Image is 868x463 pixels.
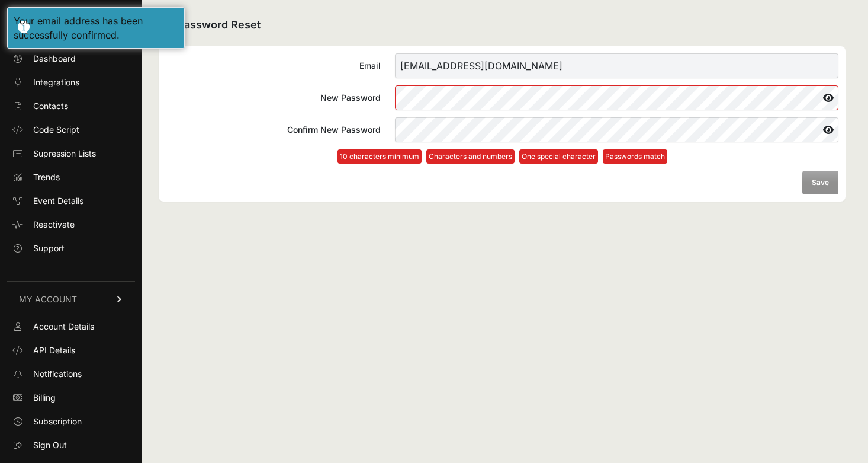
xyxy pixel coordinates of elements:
li: 10 characters minimum [337,149,422,164]
a: Code Script [7,120,135,139]
a: Trends [7,168,135,187]
a: API Details [7,341,135,360]
h2: Password Reset [159,17,846,34]
a: Account Details [7,317,135,336]
span: MY ACCOUNT [19,293,77,305]
input: New Password [395,85,838,110]
span: Reactivate [33,219,75,231]
div: Email [166,60,381,72]
a: Event Details [7,191,135,210]
span: API Details [33,344,75,356]
a: Dashboard [7,49,135,68]
a: Billing [7,388,135,407]
a: Subscription [7,412,135,431]
li: One special character [519,149,598,164]
div: New Password [166,92,381,104]
div: Confirm New Password [166,124,381,136]
span: Sign Out [33,439,67,451]
a: Contacts [7,97,135,116]
a: Support [7,239,135,258]
a: Integrations [7,73,135,92]
a: Reactivate [7,215,135,234]
div: Your email address has been successfully confirmed. [14,14,178,42]
span: Integrations [33,76,79,88]
span: Notifications [33,368,82,380]
span: Subscription [33,416,82,427]
a: Supression Lists [7,144,135,163]
a: Sign Out [7,436,135,455]
li: Characters and numbers [426,149,515,164]
span: Contacts [33,100,68,112]
input: Email [395,53,838,78]
a: MY ACCOUNT [7,281,135,317]
input: Confirm New Password [395,117,838,142]
span: Trends [33,171,60,183]
span: Supression Lists [33,148,96,159]
span: Billing [33,392,56,404]
span: Dashboard [33,53,76,65]
li: Passwords match [603,149,667,164]
span: Support [33,242,65,254]
span: Account Details [33,321,94,333]
span: Code Script [33,124,79,136]
span: Event Details [33,195,83,207]
a: Notifications [7,365,135,384]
